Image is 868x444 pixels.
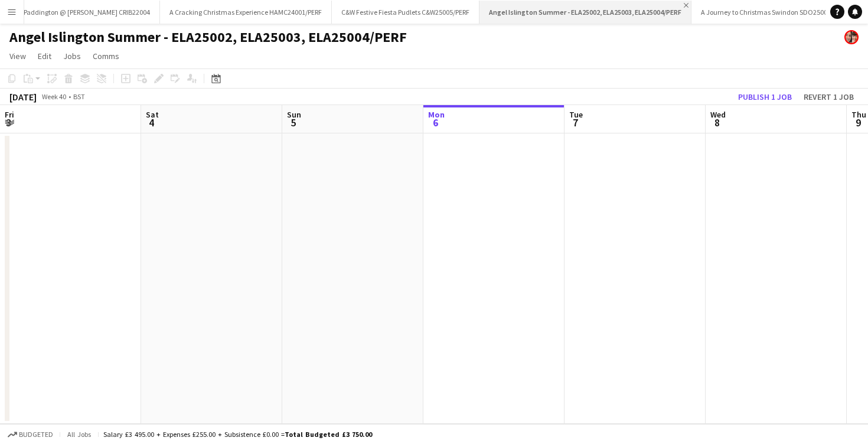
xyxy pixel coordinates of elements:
span: Jobs [63,51,81,61]
span: 5 [285,116,301,129]
span: Tue [569,109,583,120]
app-user-avatar: Performer Department [844,30,859,44]
a: Edit [33,48,56,64]
span: Fri [5,109,14,120]
span: Mon [428,109,445,120]
a: Jobs [58,48,86,64]
span: View [9,51,26,61]
span: Wed [710,109,726,120]
span: 9 [850,116,866,129]
span: 7 [567,116,583,129]
span: Comms [93,51,119,61]
span: Total Budgeted £3 750.00 [285,430,372,439]
span: All jobs [65,430,93,439]
span: 3 [3,116,14,129]
span: Week 40 [39,92,68,101]
div: Salary £3 495.00 + Expenses £255.00 + Subsistence £0.00 = [103,430,372,439]
span: Budgeted [19,430,53,439]
span: Sat [146,109,159,120]
button: Budgeted [6,428,55,441]
a: View [5,48,31,64]
span: 4 [144,116,159,129]
button: A Cracking Christmas Experience HAMC24001/PERF [160,1,332,24]
button: Revert 1 job [799,89,859,105]
button: C&W Festive Fiesta Pudlets C&W25005/PERF [332,1,479,24]
a: Comms [88,48,124,64]
button: Paddington @ [PERSON_NAME] CRIB22004 [14,1,160,24]
span: Sun [287,109,301,120]
button: Angel Islington Summer - ELA25002, ELA25003, ELA25004/PERF [479,1,691,24]
button: Publish 1 job [733,89,797,105]
div: [DATE] [9,91,37,103]
span: 6 [426,116,445,129]
div: BST [73,92,85,101]
button: A Journey to Christmas Swindon SDO25003/PERF [691,1,857,24]
span: 8 [709,116,726,129]
h1: Angel Islington Summer - ELA25002, ELA25003, ELA25004/PERF [9,28,407,46]
span: Edit [38,51,51,61]
span: Thu [851,109,866,120]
